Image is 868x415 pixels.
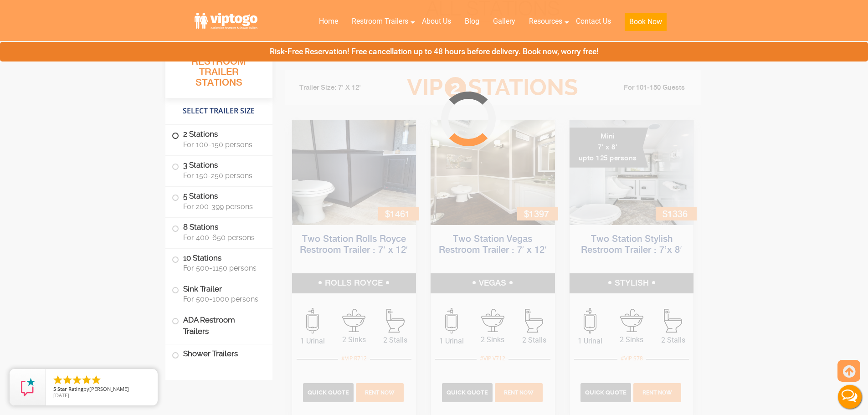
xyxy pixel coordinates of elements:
[617,353,646,364] div: #VIP S78
[431,336,472,347] span: 1 Urinal
[300,235,408,255] a: Two Station Rolls Royce Restroom Trailer : 7′ x 12′
[165,43,272,98] h3: All Portable Restroom Trailer Stations
[333,334,375,345] span: 2 Sinks
[570,336,611,347] span: 1 Urinal
[292,120,416,225] img: Side view of two station restroom trailer with separate doors for males and females
[442,388,494,396] a: Quick Quote
[570,120,694,225] img: A mini restroom trailer with two separate stations and separate doors for males and females
[53,392,69,399] span: [DATE]
[393,75,592,100] h3: VIP Stations
[292,336,334,347] span: 1 Urinal
[569,11,618,31] a: Contact Us
[365,389,395,396] span: Rent Now
[632,388,683,396] a: Rent Now
[593,82,695,93] li: For 101-150 Guests
[611,334,652,345] span: 2 Sinks
[832,379,868,415] button: Live Chat
[664,309,682,333] img: an icon of Stall
[570,273,694,293] h5: STYLISH
[62,374,73,385] li: 
[415,11,458,31] a: About Us
[656,207,697,220] div: $1336
[183,295,262,303] span: For 500-1000 persons
[493,388,544,396] a: Rent Now
[172,218,266,246] label: 8 Stations
[481,309,504,332] img: an icon of sink
[312,11,345,31] a: Home
[517,207,558,220] div: $1397
[581,235,682,255] a: Two Station Stylish Restroom Trailer : 7’x 8′
[172,249,266,277] label: 10 Stations
[375,335,416,346] span: 2 Stalls
[183,140,262,149] span: For 100-150 persons
[91,374,102,385] li: 
[486,11,522,31] a: Gallery
[445,77,466,98] span: 2
[53,386,150,393] span: by
[19,378,37,396] img: Review Rating
[291,74,393,102] li: Trailer Size: 7' X 12'
[514,335,555,346] span: 2 Stalls
[378,207,419,220] div: $1461
[183,264,262,272] span: For 500-1150 persons
[585,389,627,396] span: Quick Quote
[57,385,83,392] span: Star Rating
[525,309,543,333] img: an icon of Stall
[303,388,355,396] a: Quick Quote
[53,385,56,392] span: 5
[183,171,262,180] span: For 150-250 persons
[386,309,405,333] img: an icon of Stall
[439,235,547,255] a: Two Station Vegas Restroom Trailer : 7′ x 12′
[642,389,672,396] span: Rent Now
[81,374,92,385] li: 
[306,308,319,333] img: an icon of urinal
[584,308,596,333] img: an icon of urinal
[458,11,486,31] a: Blog
[431,120,555,225] img: Side view of two station restroom trailer with separate doors for males and females
[308,389,349,396] span: Quick Quote
[620,309,643,332] img: an icon of sink
[431,273,555,293] h5: VEGAS
[183,233,262,242] span: For 400-650 persons
[172,279,266,307] label: Sink Trailer
[445,308,458,333] img: an icon of urinal
[72,374,82,385] li: 
[172,125,266,153] label: 2 Stations
[345,11,415,31] a: Restroom Trailers
[504,389,534,396] span: Rent Now
[580,388,632,396] a: Quick Quote
[625,13,667,31] button: Book Now
[172,156,266,184] label: 3 Stations
[570,128,648,168] div: Mini 7' x 8' upto 125 persons
[172,310,266,341] label: ADA Restroom Trailers
[172,187,266,215] label: 5 Stations
[292,273,416,293] h5: ROLLS ROYCE
[652,335,694,346] span: 2 Stalls
[342,309,365,332] img: an icon of sink
[618,11,673,36] a: Book Now
[165,102,272,120] h4: Select Trailer Size
[472,334,514,345] span: 2 Sinks
[477,353,508,364] div: #VIP V712
[172,344,266,364] label: Shower Trailers
[89,385,129,392] span: [PERSON_NAME]
[522,11,569,31] a: Resources
[447,389,488,396] span: Quick Quote
[52,374,63,385] li: 
[355,388,405,396] a: Rent Now
[183,202,262,211] span: For 200-399 persons
[338,353,370,364] div: #VIP R712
